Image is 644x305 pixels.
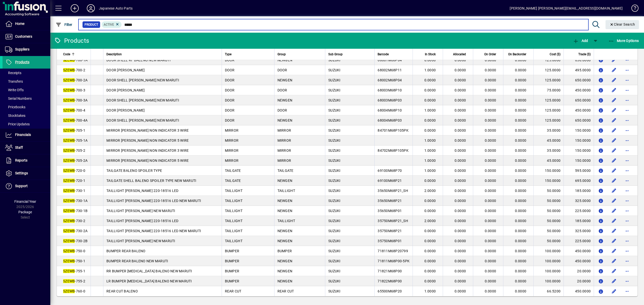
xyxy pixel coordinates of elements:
[378,52,389,57] span: Barcode
[485,108,496,112] span: 0.0000
[485,148,496,152] span: 0.0000
[485,138,496,142] span: 0.0000
[563,135,594,145] td: 150.0000
[610,106,618,114] button: Edit
[378,108,402,112] span: 68004M68P10
[533,65,563,75] td: 125.0000
[424,148,436,152] span: 1.0000
[15,158,27,162] span: Reports
[455,189,466,193] span: 0.0000
[623,257,631,265] button: More options
[5,122,30,126] span: Price Updates
[277,52,322,57] div: Group
[515,98,527,102] span: 0.0000
[533,186,563,196] td: 50.0000
[623,217,631,225] button: More options
[225,148,239,152] span: MIRROR
[484,52,496,57] span: On Order
[63,118,88,122] span: -700-4A
[15,145,23,149] span: Staff
[533,196,563,206] td: 50.0000
[485,98,496,102] span: 0.0000
[63,52,70,57] span: Code
[455,138,466,142] span: 0.0000
[378,58,402,62] span: 68001M68P04
[63,169,85,173] span: -720-0
[328,58,341,62] span: SUZUKI
[63,78,88,82] span: -700-2A
[225,78,235,82] span: DOOR
[5,79,23,83] span: Transfers
[63,98,75,102] em: SZEWB
[106,148,189,152] span: MIRROR [PERSON_NAME] NON INDICATOR 3 WIRE
[563,125,594,135] td: 150.0000
[106,88,145,92] span: DOOR [PERSON_NAME]
[533,75,563,85] td: 125.0000
[563,115,594,125] td: 650.0000
[277,159,291,163] span: MIRROR
[5,71,21,75] span: Receipts
[424,88,436,92] span: 0.0000
[63,52,88,57] div: Code
[277,58,293,62] span: NEWGEN
[515,108,527,112] span: 0.0000
[63,179,85,183] span: -720-1
[5,105,25,109] span: Pricebooks
[623,237,631,245] button: More options
[63,199,88,203] span: -730-1A
[277,128,291,132] span: MIRROR
[225,68,235,72] span: DOOR
[563,176,594,186] td: 695.0000
[106,179,196,183] span: TAILGATE SHELL BALENO SPOILER TYPE NEW MARUTI
[453,52,466,57] span: Allocated
[328,118,341,122] span: SUZUKI
[277,148,291,152] span: MIRROR
[533,176,563,186] td: 150.0000
[550,52,560,57] span: Cost ($)
[63,58,88,62] span: -700-1A
[424,58,436,62] span: 0.0000
[3,77,50,86] a: Transfers
[416,52,440,57] div: In Stock
[623,76,631,84] button: More options
[3,86,50,94] a: Write Offs
[63,128,75,132] em: SZEWB
[63,108,75,112] em: SZEWB
[485,159,496,163] span: 0.0000
[106,159,189,163] span: MIRROR [PERSON_NAME] NON INDICATOR 5 WIRE
[610,126,618,134] button: Edit
[573,39,588,43] span: Add
[533,95,563,105] td: 125.0000
[83,4,99,13] button: Profile
[485,128,496,132] span: 0.0000
[63,88,85,92] span: -700-3
[424,179,436,183] span: 0.0000
[424,128,436,132] span: 0.0000
[3,167,50,180] a: Settings
[424,159,436,163] span: 1.0000
[623,86,631,94] button: More options
[328,148,341,152] span: SUZUKI
[277,78,293,82] span: NEWGEN
[572,36,589,45] button: Add
[623,106,631,114] button: More options
[485,179,496,183] span: 0.0000
[277,108,287,112] span: DOOR
[485,169,496,173] span: 0.0000
[63,189,85,193] span: -730-1
[610,136,618,144] button: Edit
[328,68,341,72] span: SUZUKI
[424,118,436,122] span: 0.0000
[328,189,341,193] span: SUZUKI
[485,189,496,193] span: 0.0000
[578,52,591,57] span: Trade ($)
[3,141,50,154] a: Staff
[3,129,50,141] a: Financials
[5,114,25,118] span: Stocktakes
[378,52,410,57] div: Barcode
[485,78,496,82] span: 0.0000
[424,108,436,112] span: 1.0000
[106,108,145,112] span: DOOR [PERSON_NAME]
[623,227,631,235] button: More options
[515,179,527,183] span: 0.0000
